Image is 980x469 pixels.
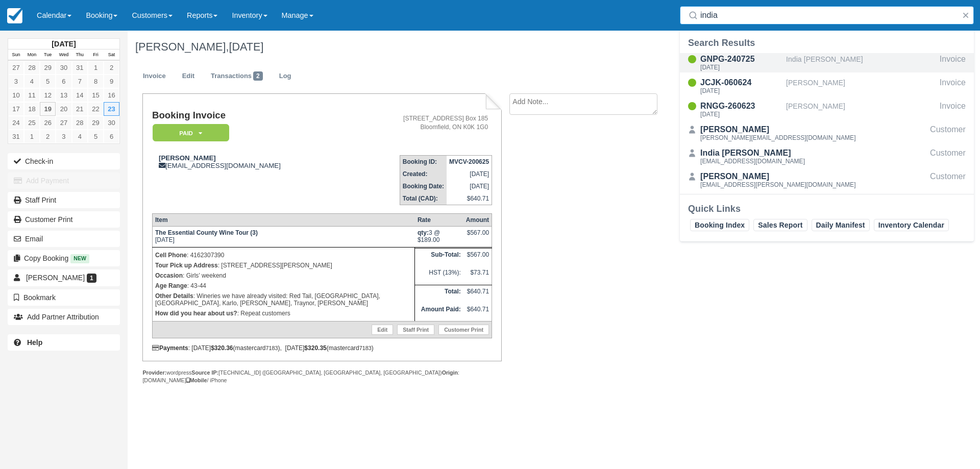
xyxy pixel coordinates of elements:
address: [STREET_ADDRESS] Box 185 Bloomfield, ON K0K 1G0 [354,114,488,132]
div: [DATE] [700,88,782,94]
strong: [PERSON_NAME] [159,154,216,162]
a: 27 [8,61,24,75]
th: Item [152,214,414,227]
div: Customer [930,147,966,166]
a: Sales Report [753,219,807,231]
a: 13 [56,88,71,102]
th: Rate [415,214,463,227]
th: Tue [40,50,56,61]
h1: Booking Invoice [152,110,350,121]
em: Paid [153,124,229,142]
a: Invoice [135,66,174,86]
a: 9 [104,75,119,88]
a: 30 [56,61,71,75]
th: Thu [72,50,88,61]
div: Customer [930,170,966,190]
input: Search ( / ) [700,6,958,24]
p: : Wineries we have already visited: Red Tail, [GEOGRAPHIC_DATA], [GEOGRAPHIC_DATA], Karlo, [PERSO... [155,291,412,308]
a: 27 [56,116,71,130]
div: India [PERSON_NAME] [786,53,936,72]
button: Bookmark [8,289,120,306]
a: 1 [24,130,40,143]
a: 11 [24,88,40,102]
div: [PERSON_NAME] [700,124,856,136]
strong: Occasion [155,272,183,279]
a: Customer Print [8,211,120,228]
a: 17 [8,102,24,116]
div: [PERSON_NAME][EMAIL_ADDRESS][DOMAIN_NAME] [700,135,856,141]
a: Staff Print [397,325,434,335]
th: Amount [463,214,492,227]
a: 3 [56,130,71,143]
strong: Other Details [155,292,193,300]
th: Total: [415,285,463,303]
span: [DATE] [229,40,263,53]
b: Help [27,338,42,347]
a: Edit [372,325,393,335]
a: 15 [88,88,104,102]
img: checkfront-main-nav-mini-logo.png [7,8,22,23]
a: Transactions2 [203,66,271,86]
a: [PERSON_NAME][PERSON_NAME][EMAIL_ADDRESS][DOMAIN_NAME]Customer [680,124,974,143]
a: 29 [40,61,56,75]
div: GNPG-240725 [700,53,782,65]
a: Booking Index [690,219,749,231]
a: 21 [72,102,88,116]
a: 25 [24,116,40,130]
a: 14 [72,88,88,102]
a: 10 [8,88,24,102]
div: [DATE] [700,111,782,117]
a: 5 [88,130,104,143]
a: 28 [72,116,88,130]
h1: [PERSON_NAME], [135,41,855,53]
a: 30 [104,116,119,130]
div: Invoice [940,53,966,72]
a: 16 [104,88,119,102]
a: 23 [104,102,119,116]
td: $73.71 [463,266,492,285]
a: 2 [40,130,56,143]
th: Booking ID: [400,156,447,168]
p: : [STREET_ADDRESS][PERSON_NAME] [155,260,412,270]
div: [EMAIL_ADDRESS][DOMAIN_NAME] [152,154,350,169]
a: India [PERSON_NAME][EMAIL_ADDRESS][DOMAIN_NAME]Customer [680,147,974,166]
strong: Payments [152,344,188,352]
a: 6 [104,130,119,143]
a: 24 [8,116,24,130]
td: $640.71 [447,192,492,205]
th: Total (CAD): [400,192,447,205]
td: $640.71 [463,303,492,322]
a: 1 [88,61,104,75]
p: : Girls’ weekend [155,270,412,281]
a: 29 [88,116,104,130]
a: 26 [40,116,56,130]
a: Daily Manifest [812,219,870,231]
div: Customer [930,124,966,143]
a: 2 [104,61,119,75]
td: HST (13%): [415,266,463,285]
a: Paid [152,124,226,142]
a: GNPG-240725[DATE]India [PERSON_NAME]Invoice [680,53,974,72]
th: Amount Paid: [415,303,463,322]
strong: $320.36 [211,344,233,352]
td: [DATE] [447,168,492,180]
th: Wed [56,50,71,61]
a: Customer Print [438,325,489,335]
button: Copy Booking New [8,250,120,266]
a: JCJK-060624[DATE][PERSON_NAME]Invoice [680,77,974,96]
a: [PERSON_NAME] 1 [8,269,120,286]
p: : 4162307390 [155,250,412,260]
th: Mon [24,50,40,61]
strong: [DATE] [52,40,76,48]
strong: Origin [442,369,458,376]
strong: Mobile [186,377,207,383]
span: [PERSON_NAME] [26,274,85,282]
strong: Tour Pick up Address [155,262,218,269]
a: RNGG-260623[DATE][PERSON_NAME]Invoice [680,100,974,119]
th: Booking Date: [400,180,447,192]
a: Log [272,66,299,86]
td: $640.71 [463,285,492,303]
th: Sat [104,50,119,61]
span: New [70,254,89,263]
a: 4 [24,75,40,88]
